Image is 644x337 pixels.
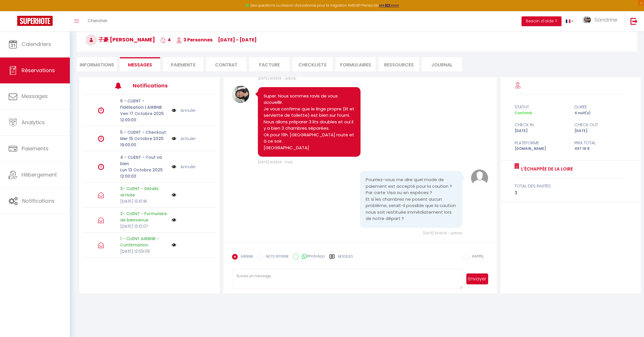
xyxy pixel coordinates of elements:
[258,160,293,164] span: [DATE] 14:39:14 - mail
[120,198,168,204] p: [DATE] 13:10:18
[120,210,168,223] p: 2- CLIENT - Formulaire de bienvenue
[571,128,630,134] div: [DATE]
[120,154,168,167] p: 4 - CLIENT - Tout va bien
[160,37,171,43] span: 4
[22,41,51,48] span: Calendriers
[471,169,488,187] img: avatar.png
[120,129,168,135] p: 5 - CLIENT - Checkout
[22,67,55,74] span: Réservations
[88,18,108,24] span: Chercher
[423,231,462,235] span: [DATE] 14:40:19 - airbnb
[181,164,196,170] a: Annuler
[77,57,117,71] li: Informations
[263,254,289,260] label: NOTE INTERNE
[120,167,168,179] p: Lun 13 Octobre 2025 12:00:00
[578,11,624,31] a: ... Sandrine
[172,107,176,114] img: NO IMAGE
[571,121,630,128] div: check out
[120,248,168,254] p: [DATE] 12:59:09
[22,93,48,100] span: Messages
[338,254,353,264] label: Modèles
[571,104,630,110] div: durée
[206,57,246,71] li: Contrat
[163,57,203,71] li: Paiements
[630,18,638,25] img: logout
[17,16,53,26] img: Super Booking
[264,93,354,151] pre: Super. Nous sommes ravis de vous accueillir. Je vous confirme que le linge propre (lit et serviet...
[511,128,571,134] div: [DATE]
[299,254,325,260] label: WhatsApp
[511,121,571,128] div: check in
[511,104,571,110] div: statut
[22,197,55,204] span: Notifications
[292,57,333,71] li: CHECKLISTS
[466,273,488,284] button: Envoyer
[249,57,290,71] li: Facture
[218,37,257,43] span: [DATE] - [DATE]
[120,235,168,248] p: 1 - CLIENT AIRBNB - Confirmation
[522,16,561,26] button: Besoin d'aide ?
[258,76,296,81] span: [DATE] 14:39:13 - airbnb
[181,135,196,142] a: Annuler
[582,17,591,23] img: ...
[128,62,152,68] span: Messages
[181,107,196,114] a: Annuler
[22,171,57,178] span: Hébergement
[515,189,627,196] div: 3
[238,254,253,260] label: AIRBNB
[22,119,45,126] span: Analytics
[172,164,176,170] img: NO IMAGE
[172,193,176,197] img: NO IMAGE
[120,185,168,198] p: 3- CLIENT - Détails arrivée
[511,146,571,152] div: [DOMAIN_NAME]
[120,98,168,110] p: 6 - CLIENT - Fidélisation | AIRBNB
[571,110,630,116] div: 4 nuit(s)
[83,11,112,31] a: Chercher
[469,254,484,260] label: RAPPEL
[595,16,617,23] span: Sandrine
[336,57,376,71] li: FORMULAIRES
[120,135,168,148] p: Mer 15 Octobre 2025 19:00:00
[176,37,212,43] span: 3 Personnes
[172,218,176,222] img: NO IMAGE
[571,139,630,146] div: Prix total
[172,135,176,142] img: NO IMAGE
[515,110,532,115] span: Confirmé
[85,36,155,43] span: 子豪 [PERSON_NAME]
[571,146,630,152] div: 497.16 €
[511,139,571,146] div: Plateforme
[366,177,457,222] pre: Pourriez-vous me dire quel mode de paiement est accepté pour la caution ? Par carte Visa ou en es...
[519,166,573,173] a: L'Échappée de la Loire
[22,145,49,152] span: Paiements
[232,86,249,103] img: 16974863621294.JPG
[120,223,168,229] p: [DATE] 13:10:07
[515,183,627,189] div: total des invités
[379,57,419,71] li: Ressources
[379,3,399,8] a: >>> ICI <<<<
[422,57,462,71] li: Journal
[172,243,176,247] img: NO IMAGE
[120,110,168,123] p: Ven 17 Octobre 2025 12:00:00
[133,79,188,92] h3: Notifications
